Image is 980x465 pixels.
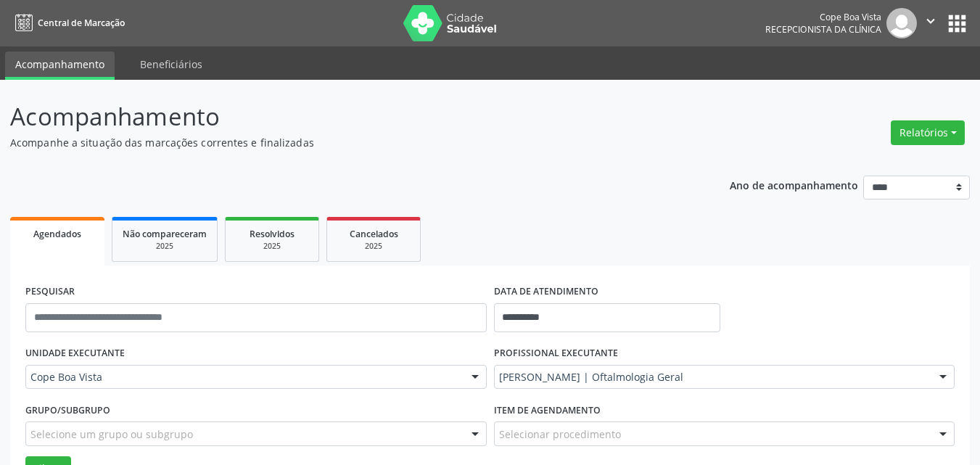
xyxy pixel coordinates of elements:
a: Central de Marcação [10,11,125,35]
label: UNIDADE EXECUTANTE [25,342,125,365]
span: Selecione um grupo ou subgrupo [30,427,193,442]
label: DATA DE ATENDIMENTO [494,281,598,303]
img: img [886,8,917,38]
button: Relatórios [891,120,965,145]
p: Ano de acompanhamento [730,176,858,194]
span: Recepcionista da clínica [765,23,881,36]
div: 2025 [123,241,207,252]
span: Cancelados [350,228,398,240]
label: PESQUISAR [25,281,75,303]
div: 2025 [337,241,410,252]
span: Selecionar procedimento [499,427,621,442]
p: Acompanhamento [10,99,682,135]
span: Cope Boa Vista [30,370,457,384]
button:  [917,8,944,38]
span: [PERSON_NAME] | Oftalmologia Geral [499,370,926,384]
p: Acompanhe a situação das marcações correntes e finalizadas [10,135,682,150]
label: Item de agendamento [494,399,601,421]
button: apps [944,11,970,36]
span: Agendados [33,228,81,240]
span: Resolvidos [250,228,295,240]
label: Grupo/Subgrupo [25,399,110,421]
div: Cope Boa Vista [765,11,881,23]
div: 2025 [236,241,308,252]
span: Central de Marcação [38,17,125,29]
i:  [923,13,939,29]
span: Não compareceram [123,228,207,240]
a: Acompanhamento [5,52,115,80]
a: Beneficiários [130,52,213,77]
label: PROFISSIONAL EXECUTANTE [494,342,618,365]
